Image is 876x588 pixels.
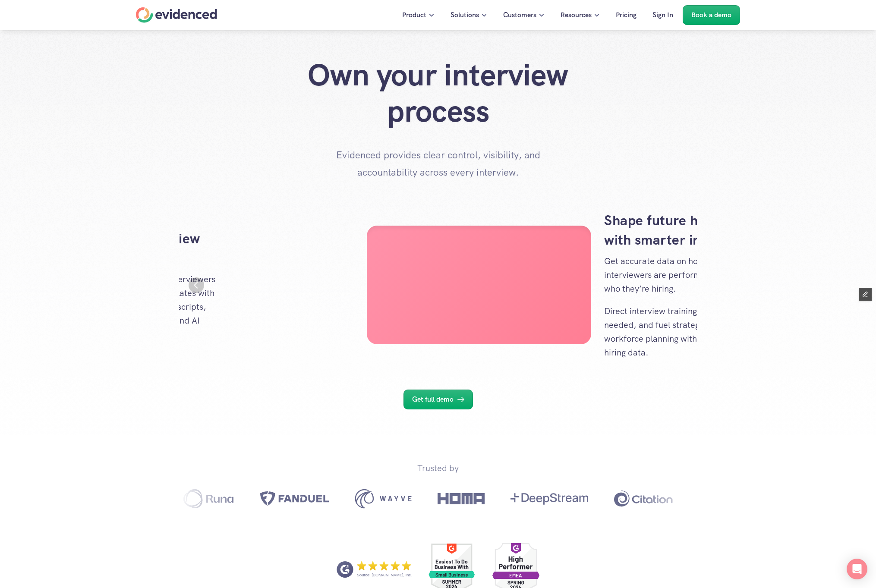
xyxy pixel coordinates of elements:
[451,9,479,21] p: Solutions
[652,9,673,21] p: Sign In
[296,211,813,359] li: 3 of 3
[136,7,217,23] a: Home
[357,572,412,578] p: Source: [DOMAIN_NAME], Inc.
[616,9,637,21] p: Pricing
[561,9,592,21] p: Resources
[859,288,872,301] button: Edit Framer Content
[604,211,742,250] h3: Shape future hiring with smarter insights
[847,559,867,579] div: Open Intercom Messenger
[403,390,473,409] a: Get full demo
[646,5,680,25] a: Sign In
[503,9,536,21] p: Customers
[412,394,454,405] p: Get full demo
[604,254,742,296] p: Get accurate data on how your interviewers are performing and who they’re hiring.
[189,277,204,293] button: Previous
[265,57,611,129] h1: Own your interview process
[330,147,546,181] p: Evidenced provides clear control, visibility, and accountability across every interview.
[417,461,459,475] p: Trusted by
[609,5,643,25] a: Pricing
[683,5,740,25] a: Book a demo
[604,304,742,359] p: Direct interview training where it’s needed, and fuel strategic workforce planning with predictiv...
[691,9,731,21] p: Book a demo
[402,9,426,21] p: Product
